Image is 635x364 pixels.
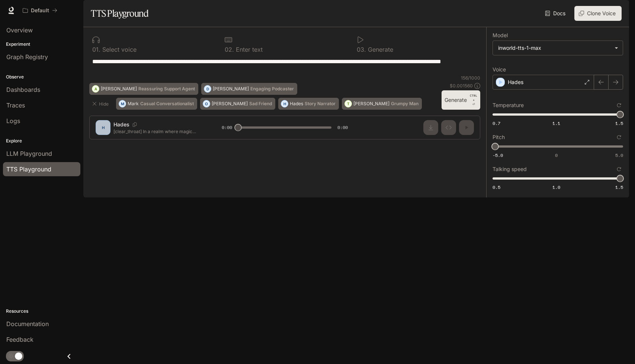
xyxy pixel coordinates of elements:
div: A [92,83,99,95]
p: Grumpy Man [391,102,418,106]
span: 1.1 [552,120,560,126]
p: Reassuring Support Agent [138,87,195,91]
p: CTRL + [470,93,477,102]
p: Default [31,7,49,14]
p: [PERSON_NAME] [212,102,248,106]
p: Mark [128,102,139,106]
p: Generate [366,46,393,52]
div: inworld-tts-1-max [498,44,611,52]
p: Pitch [493,135,505,140]
p: 0 3 . [357,46,366,52]
div: M [119,98,126,110]
p: [PERSON_NAME] [101,87,137,91]
p: Select voice [100,46,137,52]
button: O[PERSON_NAME]Sad Friend [200,98,275,110]
button: T[PERSON_NAME]Grumpy Man [342,98,422,110]
span: -5.0 [493,152,503,158]
div: D [204,83,211,95]
p: Engaging Podcaster [250,87,294,91]
p: Enter text [234,46,263,52]
div: O [203,98,210,110]
button: Reset to default [615,133,623,141]
p: Story Narrator [305,102,336,106]
p: 0 2 . [225,46,234,52]
button: Reset to default [615,101,623,109]
span: 0.7 [493,120,500,126]
p: 0 1 . [92,46,100,52]
span: 1.0 [552,184,560,190]
p: Temperature [493,103,524,108]
button: GenerateCTRL +⏎ [442,90,480,110]
p: 156 / 1000 [461,75,480,81]
button: All workspaces [19,3,61,18]
div: T [345,98,352,110]
p: Hades [290,102,303,106]
span: 0 [555,152,558,158]
button: Reset to default [615,165,623,173]
p: Casual Conversationalist [140,102,194,106]
button: D[PERSON_NAME]Engaging Podcaster [201,83,297,95]
div: H [281,98,288,110]
p: [PERSON_NAME] [353,102,389,106]
p: Voice [493,67,506,72]
div: inworld-tts-1-max [493,41,623,55]
p: [PERSON_NAME] [213,87,249,91]
span: 1.5 [615,120,623,126]
button: A[PERSON_NAME]Reassuring Support Agent [89,83,198,95]
button: Clone Voice [574,6,622,21]
p: ⏎ [470,93,477,107]
a: Docs [543,6,568,21]
p: $ 0.001560 [450,83,473,89]
span: 5.0 [615,152,623,158]
button: HHadesStory Narrator [278,98,339,110]
span: 0.5 [493,184,500,190]
h1: TTS Playground [91,6,148,21]
button: Hide [89,98,113,110]
p: Model [493,33,508,38]
button: MMarkCasual Conversationalist [116,98,197,110]
p: Hades [508,78,523,86]
p: Sad Friend [249,102,272,106]
span: 1.5 [615,184,623,190]
p: Talking speed [493,167,527,172]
